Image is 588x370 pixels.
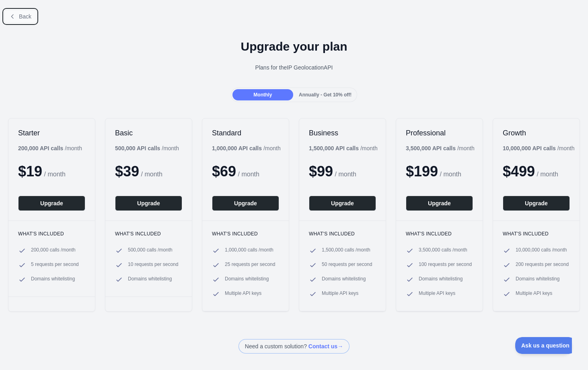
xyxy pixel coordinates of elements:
b: 1,000,000 API calls [212,145,262,151]
h2: Professional [406,128,473,138]
b: 10,000,000 API calls [503,145,556,151]
span: $ 99 [309,163,333,180]
h2: Standard [212,128,279,138]
b: 3,500,000 API calls [406,145,456,151]
h2: Growth [503,128,570,138]
h2: Business [309,128,376,138]
span: $ 499 [503,163,535,180]
div: / month [212,144,281,152]
div: / month [406,144,475,152]
div: / month [309,144,378,152]
b: 1,500,000 API calls [309,145,359,151]
span: $ 199 [406,163,438,180]
iframe: Toggle Customer Support [515,337,572,354]
div: / month [503,144,575,152]
span: $ 69 [212,163,236,180]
